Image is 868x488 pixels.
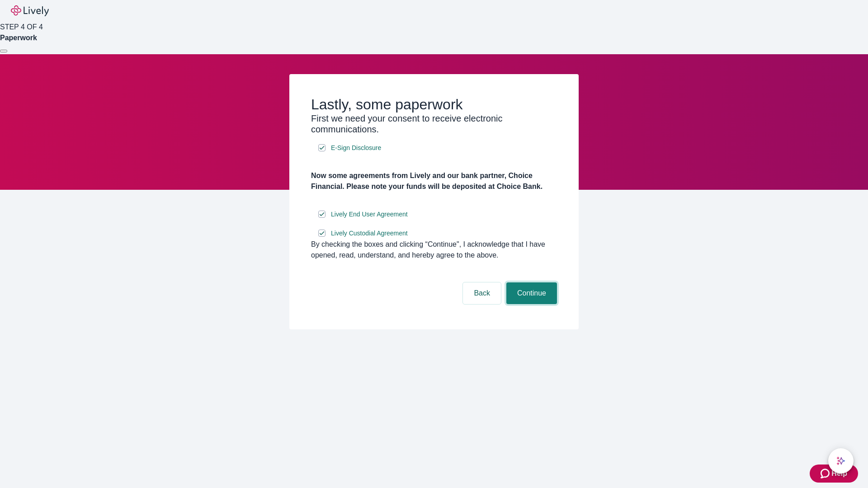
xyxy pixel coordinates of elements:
[331,210,408,219] span: Lively End User Agreement
[311,113,557,135] h3: First we need your consent to receive electronic communications.
[463,282,501,304] button: Back
[11,5,49,16] img: Lively
[311,239,557,261] div: By checking the boxes and clicking “Continue", I acknowledge that I have opened, read, understand...
[311,170,557,192] h4: Now some agreements from Lively and our bank partner, Choice Financial. Please note your funds wi...
[506,282,557,304] button: Continue
[329,142,383,154] a: e-sign disclosure document
[828,448,854,474] button: chat
[329,228,410,239] a: e-sign disclosure document
[311,96,557,113] h2: Lastly, some paperwork
[331,143,381,153] span: E-Sign Disclosure
[831,468,847,479] span: Help
[810,465,858,483] button: Zendesk support iconHelp
[821,468,831,479] svg: Zendesk support icon
[329,209,410,220] a: e-sign disclosure document
[836,456,845,465] svg: Lively AI Assistant
[331,229,408,238] span: Lively Custodial Agreement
